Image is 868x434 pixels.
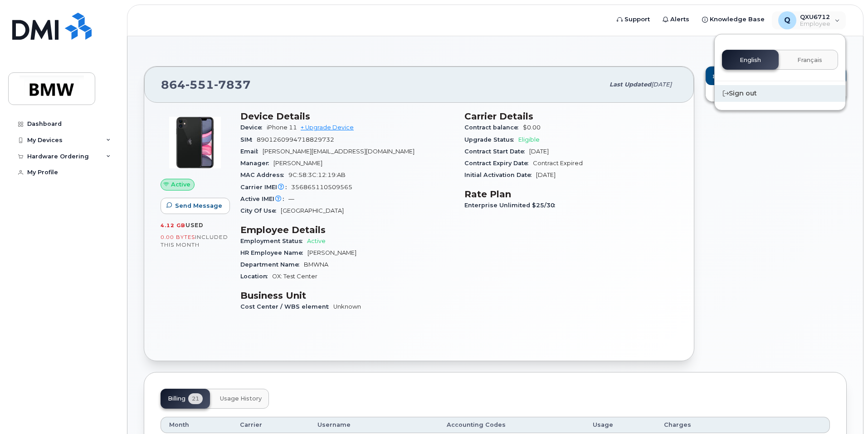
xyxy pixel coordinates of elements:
th: Charges [656,417,740,433]
span: Carrier IMEI [240,184,291,191]
span: City Of Use [240,207,281,214]
span: 0.00 Bytes [161,234,195,240]
span: [PERSON_NAME] [273,160,322,167]
span: 7837 [214,78,251,91]
span: [DATE] [536,172,556,178]
img: iPhone_11.jpg [168,115,222,170]
span: Active [307,238,326,244]
span: Location [240,273,272,280]
span: $0.00 [523,124,541,131]
th: Usage [585,417,656,433]
span: Usage History [220,395,262,402]
span: Contract Expiry Date [464,160,533,167]
span: Employment Status [240,238,307,244]
span: Contract Start Date [464,148,529,155]
span: Unknown [333,303,361,310]
span: Last updated [610,81,651,88]
th: Username [309,417,439,433]
span: [DATE] [529,148,549,155]
a: + Upgrade Device [301,124,354,131]
span: Active [171,180,190,189]
span: Initial Activation Date [464,172,536,178]
span: 8901260994718829732 [257,136,334,143]
span: Enterprise Unlimited $25/30 [464,202,560,209]
span: [PERSON_NAME] [307,249,356,256]
span: Français [797,57,822,64]
span: SIM [240,136,257,143]
span: 9C:58:3C:12:19:AB [288,172,346,178]
span: 4.12 GB [161,222,185,229]
h3: Device Details [240,111,454,122]
h3: Business Unit [240,290,454,301]
h3: Employee Details [240,224,454,235]
span: Cost Center / WBS element [240,303,333,310]
span: [PERSON_NAME][EMAIL_ADDRESS][DOMAIN_NAME] [263,148,414,155]
span: Department Name [240,261,304,268]
span: Add Roaming Package [713,73,795,81]
span: Contract balance [464,124,523,131]
button: Add Roaming Package [706,67,846,85]
h3: Carrier Details [464,111,678,122]
span: [GEOGRAPHIC_DATA] [281,207,344,214]
span: Contract Expired [533,160,583,167]
span: Eligible [518,136,540,143]
button: Send Message [161,198,230,214]
span: Email [240,148,263,155]
span: iPhone 11 [267,124,297,131]
span: Send Message [175,201,222,210]
span: MAC Address [240,172,288,178]
span: 356865110509565 [291,184,352,191]
span: BMWNA [304,261,328,268]
span: 551 [185,78,214,91]
span: 864 [161,78,251,91]
span: HR Employee Name [240,249,307,256]
h3: Rate Plan [464,189,678,200]
th: Month [161,417,232,433]
th: Carrier [232,417,309,433]
span: OX: Test Center [272,273,317,280]
iframe: Messenger Launcher [829,395,861,427]
a: Create Helpdesk Submission [706,85,846,101]
span: Manager [240,160,273,167]
span: [DATE] [651,81,672,88]
span: Upgrade Status [464,136,518,143]
span: Device [240,124,267,131]
div: Sign out [715,85,845,102]
span: — [288,196,294,202]
span: used [185,222,204,229]
span: Active IMEI [240,196,288,202]
th: Accounting Codes [439,417,585,433]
